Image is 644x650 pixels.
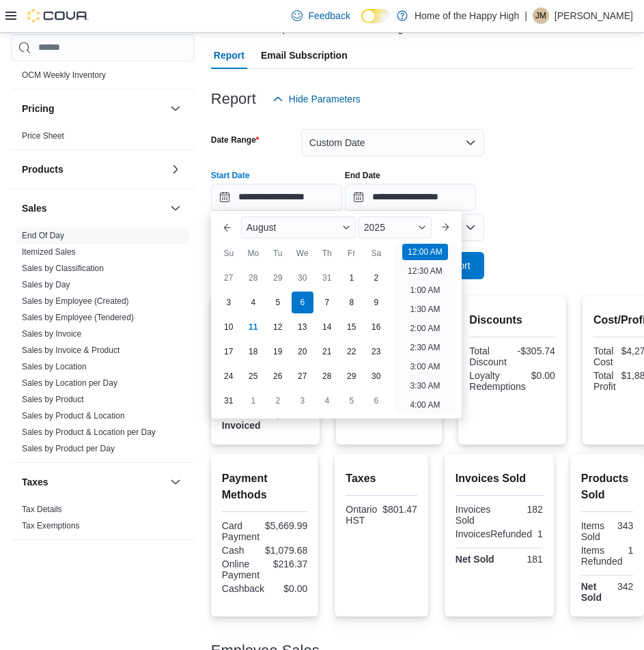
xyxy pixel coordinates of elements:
[581,545,623,567] div: Items Refunded
[22,410,125,421] span: Sales by Product & Location
[394,244,456,413] ul: Time
[22,279,70,290] span: Sales by Day
[22,411,125,421] a: Sales by Product & Location
[22,378,117,388] span: Sales by Location per Day
[22,162,165,176] button: Products
[22,427,156,438] span: Sales by Product & Location per Day
[404,358,445,375] li: 3:00 AM
[345,184,476,211] input: Press the down key to open a popover containing a calendar.
[222,559,262,580] div: Online Payment
[22,329,81,339] a: Sales by Invoice
[365,341,387,363] div: day-23
[242,267,264,289] div: day-28
[535,8,546,24] span: JM
[434,216,456,238] button: Next month
[22,70,106,80] a: OCM Weekly Inventory
[365,316,387,338] div: day-16
[218,242,240,264] div: Su
[214,42,244,69] span: Report
[22,362,87,371] a: Sales by Location
[456,470,543,487] h2: Invoices Sold
[267,365,289,387] div: day-26
[292,292,313,313] div: day-6
[469,370,526,392] div: Loyalty Redemptions
[22,296,129,306] a: Sales by Employee (Created)
[242,242,264,264] div: Mo
[218,341,240,363] div: day-17
[22,395,84,404] a: Sales by Product
[365,267,387,289] div: day-2
[22,231,64,240] a: End Of Day
[22,102,165,115] button: Pricing
[216,266,389,413] div: August, 2025
[316,365,338,387] div: day-28
[515,345,555,356] div: -$305.74
[22,201,47,215] h3: Sales
[242,365,264,387] div: day-25
[22,313,134,322] a: Sales by Employee (Tendered)
[404,320,445,337] li: 2:00 AM
[316,341,338,363] div: day-21
[316,316,338,338] div: day-14
[404,397,445,413] li: 4:00 AM
[267,341,289,363] div: day-19
[610,520,633,531] div: 343
[502,554,543,565] div: 181
[211,184,342,211] input: Press the down key to enter a popover containing a calendar. Press the escape key to close the po...
[22,201,165,215] button: Sales
[361,23,362,24] span: Dark Mode
[22,70,106,81] span: OCM Weekly Inventory
[346,504,377,526] div: Ontario HST
[11,128,195,150] div: Pricing
[222,520,260,542] div: Card Payment
[211,135,260,145] label: Date Range
[365,292,387,313] div: day-9
[222,545,260,556] div: Cash
[292,267,313,289] div: day-30
[222,583,264,594] div: Cashback
[218,316,240,338] div: day-10
[242,292,264,313] div: day-4
[22,263,104,274] span: Sales by Classification
[265,520,307,531] div: $5,669.99
[456,528,532,539] div: InvoicesRefunded
[22,394,84,405] span: Sales by Product
[216,216,238,238] button: Previous Month
[267,316,289,338] div: day-12
[268,559,308,569] div: $216.37
[261,42,348,69] span: Email Subscription
[22,504,62,515] span: Tax Details
[341,267,363,289] div: day-1
[364,222,385,233] span: 2025
[22,521,80,531] a: Tax Exemptions
[537,528,543,539] div: 1
[22,296,129,307] span: Sales by Employee (Created)
[365,390,387,412] div: day-6
[292,341,313,363] div: day-20
[581,470,634,503] h2: Products Sold
[242,341,264,363] div: day-18
[502,504,543,515] div: 182
[22,131,64,141] a: Price Sheet
[292,390,313,412] div: day-3
[361,9,390,23] input: Dark Mode
[222,409,261,431] strong: Total Invoiced
[270,583,307,594] div: $0.00
[465,222,476,233] button: Open list of options
[404,339,445,356] li: 2:30 AM
[11,501,195,539] div: Taxes
[341,316,363,338] div: day-15
[22,475,165,489] button: Taxes
[415,8,519,24] p: Home of the Happy High
[404,301,445,317] li: 1:30 AM
[456,554,494,565] strong: Net Sold
[167,200,184,216] button: Sales
[22,520,80,531] span: Tax Exemptions
[218,292,240,313] div: day-3
[267,267,289,289] div: day-29
[247,222,277,233] span: August
[22,443,115,454] span: Sales by Product per Day
[533,8,549,24] div: Jayrell McDonald
[22,361,87,372] span: Sales by Location
[404,378,445,394] li: 3:30 AM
